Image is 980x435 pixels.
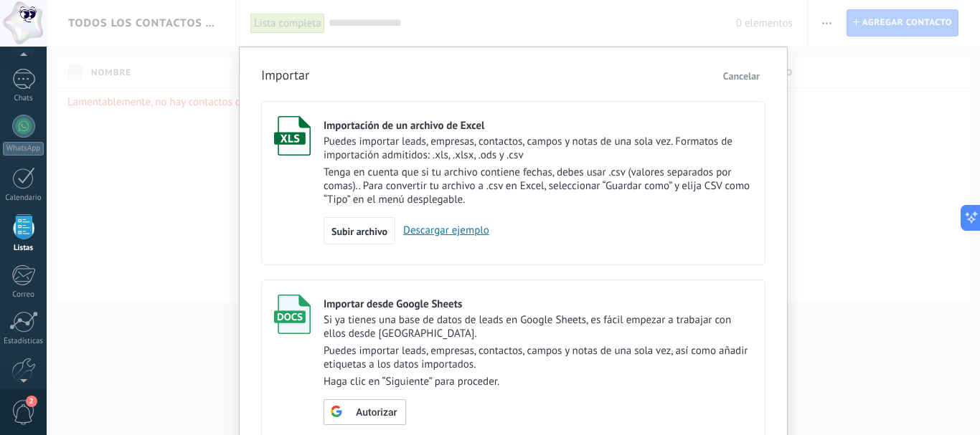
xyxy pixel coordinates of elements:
p: Si ya tienes una base de datos de leads en Google Sheets, es fácil empezar a trabajar con ellos d... [324,313,753,340]
div: Estadísticas [3,337,44,346]
p: Haga clic en “Siguiente” para proceder. [324,375,753,388]
h3: Importar [261,67,309,87]
span: Subir archivo [331,226,387,236]
div: Calendario [3,193,44,203]
p: Tenga en cuenta que si tu archivo contiene fechas, debes usar .csv (valores separados por comas).... [324,166,753,206]
div: Importar desde Google Sheets [324,297,753,311]
span: 2 [26,396,37,407]
p: Puedes importar leads, empresas, contactos, campos y notas de una sola vez. Formatos de importaci... [324,135,753,162]
div: Importación de un archivo de Excel [324,119,753,133]
a: Descargar ejemplo [395,224,489,237]
span: Autorizar [356,408,397,418]
div: Listas [3,244,44,253]
div: Chats [3,94,44,103]
div: Correo [3,290,44,300]
div: WhatsApp [3,142,44,156]
button: Cancelar [717,65,765,87]
span: Cancelar [723,70,760,82]
p: Puedes importar leads, empresas, contactos, campos y notas de una sola vez, así como añadir etiqu... [324,344,753,371]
